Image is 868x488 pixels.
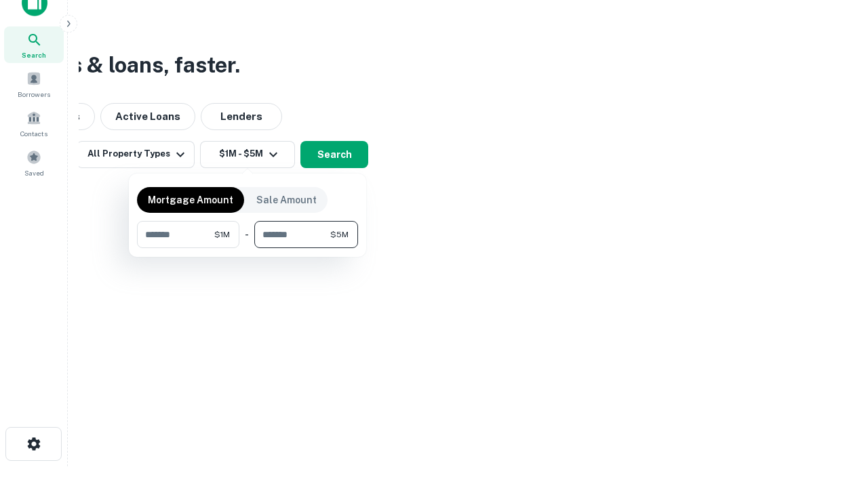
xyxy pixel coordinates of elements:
[214,228,230,241] span: $1M
[245,221,249,248] div: -
[800,380,868,445] iframe: Chat Widget
[256,192,317,207] p: Sale Amount
[148,192,233,207] p: Mortgage Amount
[330,228,349,241] span: $5M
